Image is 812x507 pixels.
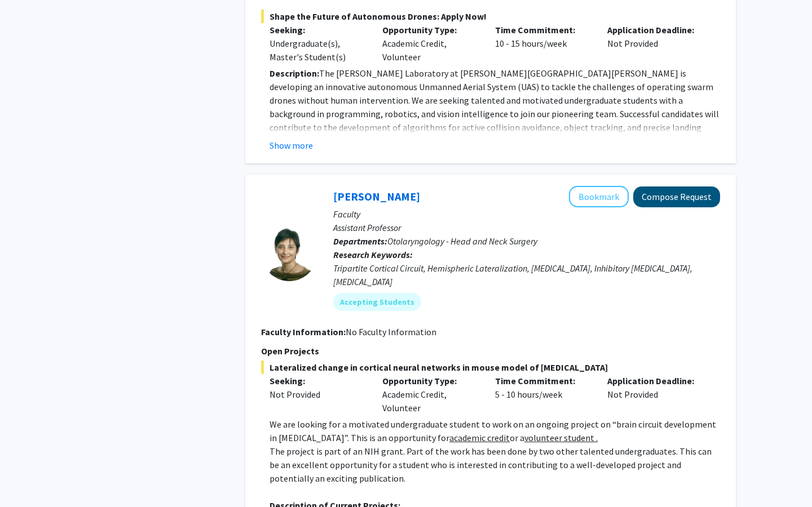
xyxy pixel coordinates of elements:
div: Not Provided [599,374,712,415]
iframe: Chat [8,456,48,499]
span: No Faculty Information [346,326,436,337]
span: Otolaryngology - Head and Neck Surgery [387,235,537,247]
div: 10 - 15 hours/week [487,23,599,64]
p: Opportunity Type: [382,23,478,37]
p: The [PERSON_NAME] Laboratory at [PERSON_NAME][GEOGRAPHIC_DATA][PERSON_NAME] is developing an inno... [270,66,720,148]
u: volunteer student . [524,432,598,443]
p: Seeking: [270,23,365,37]
b: Faculty Information: [261,326,346,337]
p: Open Projects [261,344,720,358]
button: Add Tara Deemyad to Bookmarks [569,186,629,207]
button: Show more [270,139,313,152]
span: Shape the Future of Autonomous Drones: Apply Now! [261,10,720,23]
div: Not Provided [599,23,712,64]
p: Seeking: [270,374,365,388]
p: Faculty [333,207,720,221]
div: Undergraduate(s), Master's Student(s) [270,37,365,64]
p: Application Deadline: [607,23,703,37]
div: Academic Credit, Volunteer [374,374,487,415]
strong: Description: [270,68,319,79]
p: Application Deadline: [607,374,703,388]
button: Compose Request to Tara Deemyad [633,186,720,207]
div: Not Provided [270,388,365,401]
p: Assistant Professor [333,221,720,234]
div: Academic Credit, Volunteer [374,23,487,64]
p: We are looking for a motivated undergraduate student to work on an ongoing project on “brain circ... [270,417,720,444]
p: Opportunity Type: [382,374,478,388]
div: 5 - 10 hours/week [487,374,599,415]
div: Tripartite Cortical Circuit, Hemispheric Lateralization, [MEDICAL_DATA], Inhibitory [MEDICAL_DATA... [333,261,720,288]
b: Departments: [333,235,387,247]
a: [PERSON_NAME] [333,189,420,203]
p: Time Commitment: [495,23,591,37]
mat-chip: Accepting Students [333,293,421,311]
u: academic credit [449,432,510,443]
b: Research Keywords: [333,249,413,260]
p: Time Commitment: [495,374,591,388]
span: Lateralized change in cortical neural networks in mouse model of [MEDICAL_DATA] [261,361,720,374]
p: The project is part of an NIH grant. Part of the work has been done by two other talented undergr... [270,444,720,485]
